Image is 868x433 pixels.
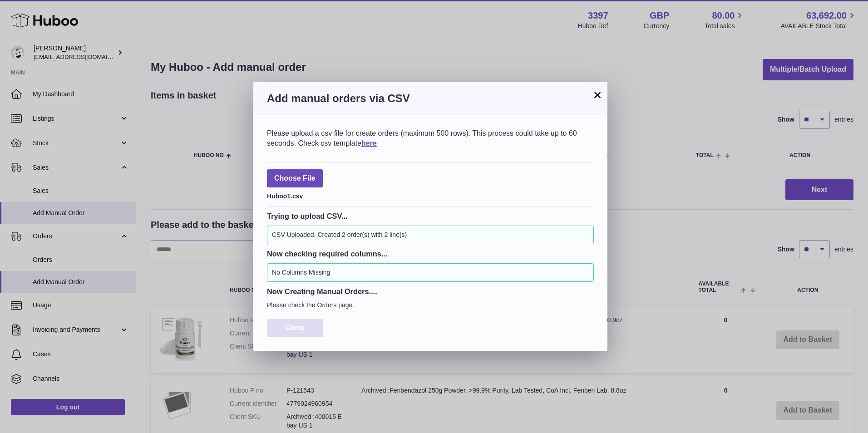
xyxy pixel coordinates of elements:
button: Close [267,319,323,337]
div: No Columns Missing [267,263,594,282]
div: Please upload a csv file for create orders (maximum 500 rows). This process could take up to 60 s... [267,128,594,148]
div: Huboo1.csv [267,190,594,201]
button: × [592,89,603,100]
h3: Now checking required columns... [267,249,594,259]
h3: Now Creating Manual Orders.... [267,286,594,296]
span: Close [285,324,305,331]
span: Choose File [267,169,323,188]
h3: Add manual orders via CSV [267,91,594,106]
a: here [361,139,377,147]
h3: Trying to upload CSV... [267,211,594,221]
div: CSV Uploaded. Created 2 order(s) with 2 line(s) [267,226,594,244]
p: Please check the Orders page. [267,301,594,310]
